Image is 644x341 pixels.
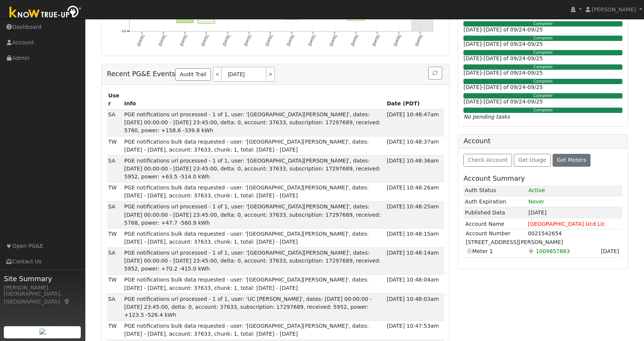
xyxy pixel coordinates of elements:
[428,67,442,80] button: Refresh
[107,182,123,201] td: Trevor Williams
[6,4,85,21] img: Know True-Up
[123,136,385,155] td: PGE notifications bulk data requested - user: '[GEOGRAPHIC_DATA][PERSON_NAME]', dates: [DATE] - [...
[385,201,444,228] td: [DATE] 10:48:25am
[553,154,591,167] button: Get Meters
[107,321,123,339] td: Trevor Williams
[465,238,621,247] td: [STREET_ADDRESS][PERSON_NAME]
[107,155,123,182] td: SDP Admin
[463,41,622,47] h6: [DATE]-[DATE] of 09/24-09/25
[179,34,188,47] text: [DATE]
[385,155,444,182] td: [DATE] 10:48:36am
[528,229,621,238] td: 0021542654
[158,34,166,47] text: [DATE]
[463,114,510,120] i: No pending tasks
[123,16,126,20] text: -8
[385,321,444,339] td: [DATE] 10:47:53am
[528,247,535,255] i: Electricity
[107,90,123,109] th: User
[286,34,295,47] text: [DATE]
[463,196,527,207] td: Auth Expiration
[107,201,123,228] td: SDP Admin
[107,109,123,136] td: SDP Admin
[385,228,444,247] td: [DATE] 10:48:15am
[123,201,385,228] td: PGE notifications url processed - 1 of 1, user: '[GEOGRAPHIC_DATA][PERSON_NAME]', dates: [DATE] 0...
[465,247,528,256] td: Meter 1
[107,247,123,274] td: SDP Admin
[123,274,385,293] td: PGE notifications bulk data requested - user: '[GEOGRAPHIC_DATA][PERSON_NAME]', dates: [DATE] - [...
[222,34,231,47] text: [DATE]
[121,29,126,33] text: -10
[213,67,221,82] a: <
[123,90,385,109] th: Info
[463,185,527,196] td: Auth Status
[372,34,380,47] text: [DATE]
[463,84,622,91] h6: [DATE]-[DATE] of 09/24-09/25
[123,247,385,274] td: PGE notifications url processed - 1 of 1, user: '[GEOGRAPHIC_DATA][PERSON_NAME]', dates: [DATE] 0...
[514,154,551,167] button: Get Usage
[107,274,123,293] td: Trevor Williams
[243,34,252,47] text: [DATE]
[267,67,275,82] a: >
[557,157,586,163] span: Get Meters
[200,34,209,47] text: [DATE]
[329,34,338,47] text: [DATE]
[350,34,359,47] text: [DATE]
[466,247,473,255] i: Current meter
[465,229,528,238] td: Account Number
[385,90,444,109] th: Date (PDT)
[463,27,622,33] h6: [DATE]-[DATE] of 09/24-09/25
[175,68,210,81] a: Audit Trail
[600,247,620,255] span: Sign Date
[463,55,622,62] h6: [DATE]-[DATE] of 09/24-09/25
[385,294,444,321] td: [DATE] 10:48:03am
[385,109,444,136] td: [DATE] 10:48:47am
[107,228,123,247] td: Trevor Williams
[123,182,385,201] td: PGE notifications bulk data requested - user: '[GEOGRAPHIC_DATA][PERSON_NAME]', dates: [DATE] - [...
[123,109,385,136] td: PGE notifications url processed - 1 of 1, user: '[GEOGRAPHIC_DATA][PERSON_NAME]', dates: [DATE] 0...
[463,207,527,218] td: Published Data
[107,294,123,321] td: SDP Admin
[468,157,508,163] span: Check Account
[265,34,273,47] text: [DATE]
[528,220,621,228] td: [GEOGRAPHIC_DATA] Ucd Llc
[465,220,528,228] td: Account Name
[518,157,546,163] span: Get Usage
[123,228,385,247] td: PGE notifications bulk data requested - user: '[GEOGRAPHIC_DATA][PERSON_NAME]', dates: [DATE] - [...
[64,299,71,305] a: Map
[385,136,444,155] td: [DATE] 10:48:37am
[463,70,622,76] h6: [DATE]-[DATE] of 09/24-09/25
[39,328,46,335] img: retrieve
[592,6,636,13] span: [PERSON_NAME]
[4,274,81,284] span: Site Summary
[385,247,444,274] td: [DATE] 10:48:14am
[307,34,316,47] text: [DATE]
[463,79,622,84] div: Complete
[463,64,622,70] div: Complete
[463,93,622,99] div: Complete
[4,290,81,306] div: [GEOGRAPHIC_DATA], [GEOGRAPHIC_DATA]
[107,136,123,155] td: Trevor Williams
[414,34,423,47] text: [DATE]
[463,108,622,113] div: Complete
[528,210,547,216] span: [DATE]
[463,99,622,105] h6: [DATE]-[DATE] of 09/24-09/25
[123,155,385,182] td: PGE notifications url processed - 1 of 1, user: '[GEOGRAPHIC_DATA][PERSON_NAME]', dates: [DATE] 0...
[534,247,571,255] span: Usage Point: 6938540253 Service Agreement ID: 0029331678
[463,21,622,27] div: Complete
[463,50,622,55] div: Complete
[123,294,385,321] td: PGE notifications url processed - 1 of 1, user: 'UC [PERSON_NAME]', dates: [DATE] 00:00:00 - [DAT...
[123,321,385,339] td: PGE notifications bulk data requested - user: '[GEOGRAPHIC_DATA][PERSON_NAME]', dates: [DATE] - [...
[107,67,444,82] h5: Recent PG&E Events
[385,182,444,201] td: [DATE] 10:48:26am
[463,154,512,167] button: Check Account
[393,34,402,47] text: [DATE]
[527,196,622,207] td: Never
[463,137,490,145] h5: Account
[4,284,81,292] div: [PERSON_NAME]
[527,185,622,196] td: 1
[463,36,622,41] div: Complete
[385,274,444,293] td: [DATE] 10:48:04am
[136,34,145,47] text: [DATE]
[463,175,622,183] h5: Account Summary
